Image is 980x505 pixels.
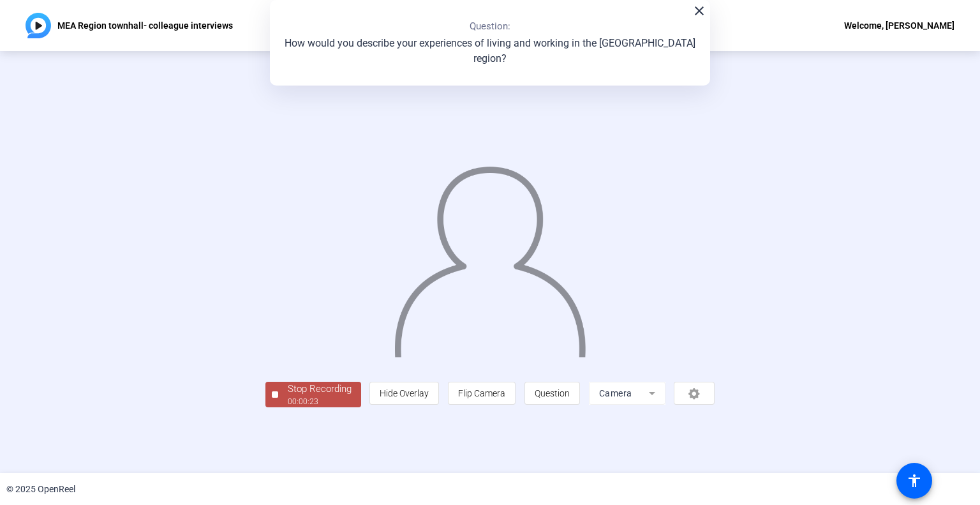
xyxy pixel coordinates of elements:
[535,388,570,398] span: Question
[393,155,588,357] img: overlay
[524,382,580,405] button: Question
[380,388,429,398] span: Hide Overlay
[369,382,439,405] button: Hide Overlay
[26,13,51,38] img: OpenReel logo
[288,382,352,396] div: Stop Recording
[283,36,697,66] p: How would you describe your experiences of living and working in the [GEOGRAPHIC_DATA] region?
[6,483,75,496] div: © 2025 OpenReel
[470,19,510,34] p: Question:
[448,382,516,405] button: Flip Camera
[265,382,361,408] button: Stop Recording00:00:23
[692,3,707,19] mat-icon: close
[57,18,233,33] p: MEA Region townhall- colleague interviews
[288,396,352,407] div: 00:00:23
[907,473,922,488] mat-icon: accessibility
[844,18,954,33] div: Welcome, [PERSON_NAME]
[458,388,505,398] span: Flip Camera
